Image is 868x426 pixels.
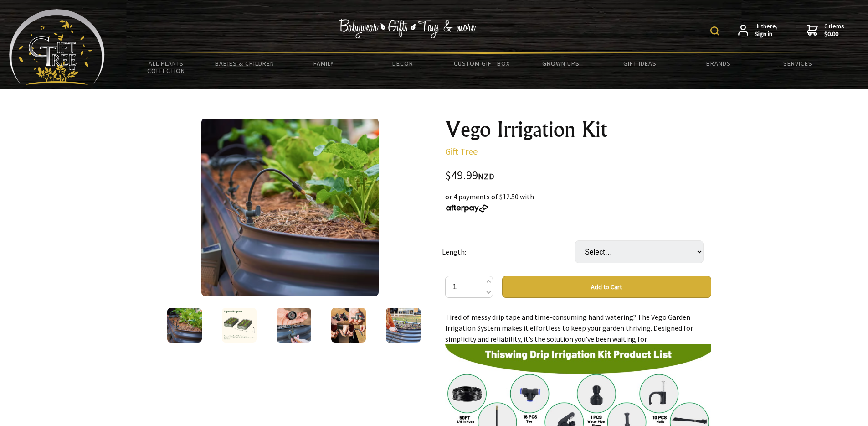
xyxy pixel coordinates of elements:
[442,228,575,276] td: Length:
[205,54,284,73] a: Babies & Children
[758,54,837,73] a: Services
[824,22,844,38] span: 0 items
[277,308,311,343] img: Vego Irrigation Kit
[167,308,202,343] img: Vego Irrigation Kit
[521,54,600,73] a: Grown Ups
[738,22,778,38] a: Hi there,Sign in
[445,204,489,213] img: Afterpay
[445,170,711,182] div: $49.99
[284,54,363,73] a: Family
[222,308,257,343] img: Vego Irrigation Kit
[600,54,679,73] a: Gift Ideas
[363,54,442,73] a: Decor
[502,276,711,298] button: Add to Cart
[478,171,494,182] span: NZD
[679,54,758,73] a: Brands
[201,119,379,296] img: Vego Irrigation Kit
[331,308,366,343] img: Vego Irrigation Kit
[710,26,719,36] img: product search
[807,22,844,38] a: 0 items$0.00
[445,191,711,213] div: or 4 payments of $12.50 with
[824,30,844,38] strong: $0.00
[442,54,521,73] a: Custom Gift Box
[386,308,421,343] img: Vego Irrigation Kit
[755,30,778,38] strong: Sign in
[9,9,105,85] img: Babyware - Gifts - Toys and more...
[339,19,476,38] img: Babywear - Gifts - Toys & more
[755,22,778,38] span: Hi there,
[445,145,478,157] a: Gift Tree
[127,54,205,80] a: All Plants Collection
[445,119,711,140] h1: Vego Irrigation Kit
